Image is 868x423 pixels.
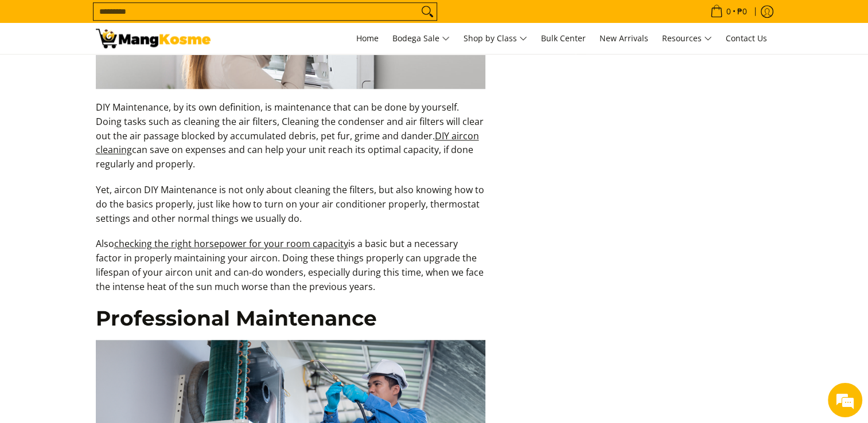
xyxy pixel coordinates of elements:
[662,32,712,46] span: Resources
[725,7,733,15] span: 0
[600,33,648,44] span: New Arrivals
[535,23,591,54] a: Bulk Center
[96,183,486,237] p: Yet, aircon DIY Maintenance is not only about cleaning the filters, but also knowing how to do th...
[60,64,193,79] div: Chat with us now
[96,100,486,183] p: DIY Maintenance, by its own definition, is maintenance that can be done by yourself. Doing tasks ...
[707,5,750,18] span: •
[735,7,749,15] span: ₱0
[96,305,486,331] h2: Professional Maintenance
[96,237,486,305] p: Also is a basic but a necessary factor in properly maintaining your aircon. Doing these things pr...
[222,23,773,54] nav: Main Menu
[541,33,586,44] span: Bulk Center
[96,29,211,48] img: The Ultimate Aircon Maintenance Guide: Detailed Checklist l Mang Kosme
[720,23,773,54] a: Contact Us
[458,23,533,54] a: Shop by Class
[356,33,379,44] span: Home
[656,23,718,54] a: Resources
[387,23,456,54] a: Bodega Sale
[726,33,767,44] span: Contact Us
[114,237,348,250] a: checking the right horsepower for your room capacity
[392,32,450,46] span: Bodega Sale
[594,23,654,54] a: New Arrivals
[6,292,219,332] textarea: Type your message and hit 'Enter'
[464,32,527,46] span: Shop by Class
[67,134,158,250] span: We're online!
[418,3,437,20] button: Search
[351,23,384,54] a: Home
[188,6,216,33] div: Minimize live chat window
